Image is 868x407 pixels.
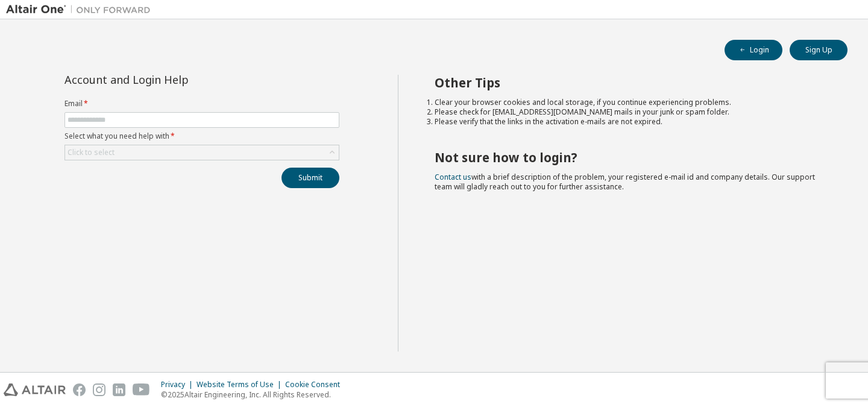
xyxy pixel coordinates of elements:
[285,380,347,390] div: Cookie Consent
[435,117,826,127] li: Please verify that the links in the activation e-mails are not expired.
[435,98,826,107] li: Clear your browser cookies and local storage, if you continue experiencing problems.
[68,148,115,157] div: Click to select
[93,383,105,396] img: instagram.svg
[435,75,826,90] h2: Other Tips
[64,99,339,109] label: Email
[64,75,285,84] div: Account and Login Help
[435,172,471,182] a: Contact us
[161,380,197,390] div: Privacy
[133,383,150,396] img: youtube.svg
[281,168,339,188] button: Submit
[197,380,285,390] div: Website Terms of Use
[64,131,339,141] label: Select what you need help with
[725,40,782,60] button: Login
[4,383,66,396] img: altair_logo.svg
[65,145,339,160] div: Click to select
[6,4,157,16] img: Altair One
[435,150,826,165] h2: Not sure how to login?
[435,172,815,192] span: with a brief description of the problem, your registered e-mail id and company details. Our suppo...
[790,40,848,60] button: Sign Up
[73,383,86,396] img: facebook.svg
[435,107,826,117] li: Please check for [EMAIL_ADDRESS][DOMAIN_NAME] mails in your junk or spam folder.
[113,383,125,396] img: linkedin.svg
[161,390,347,400] p: © 2025 Altair Engineering, Inc. All Rights Reserved.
